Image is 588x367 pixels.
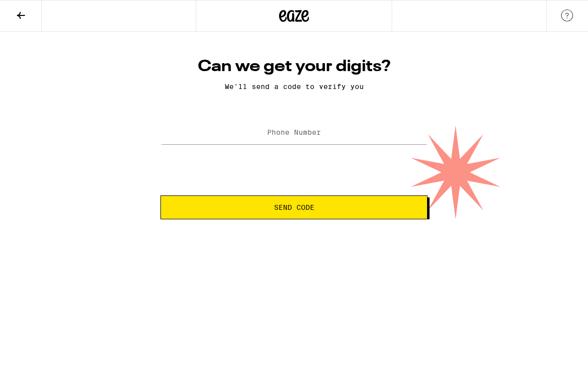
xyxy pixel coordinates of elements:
label: Phone Number [267,128,321,136]
button: Send Code [160,195,428,219]
h1: Can we get your digits? [160,57,428,77]
input: Phone Number [160,122,428,144]
p: We'll send a code to verify you [160,83,428,91]
iframe: Opens a widget where you can find more information [524,337,578,362]
span: Send Code [274,204,314,211]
